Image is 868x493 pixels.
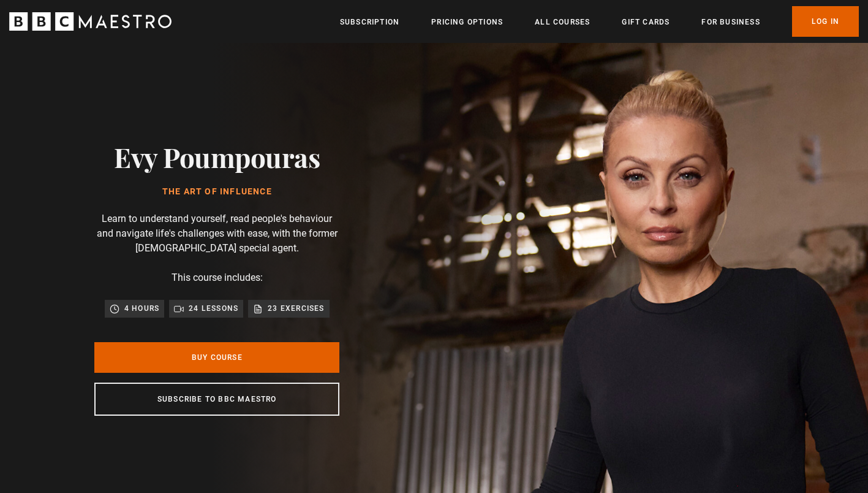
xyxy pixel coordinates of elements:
[340,6,859,37] nav: Primary
[535,16,590,28] a: All Courses
[340,16,399,28] a: Subscription
[94,212,339,256] p: Learn to understand yourself, read people's behaviour and navigate life's challenges with ease, w...
[268,302,324,315] p: 23 exercises
[9,12,172,31] svg: BBC Maestro
[172,270,263,285] p: This course includes:
[701,16,760,28] a: For business
[124,302,159,315] p: 4 hours
[94,342,339,373] a: Buy Course
[431,16,503,28] a: Pricing Options
[622,16,670,28] a: Gift Cards
[94,383,339,416] a: Subscribe to BBC Maestro
[792,6,859,37] a: Log In
[114,187,320,197] h1: The Art of Influence
[114,141,320,172] h2: Evy Poumpouras
[189,302,238,315] p: 24 lessons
